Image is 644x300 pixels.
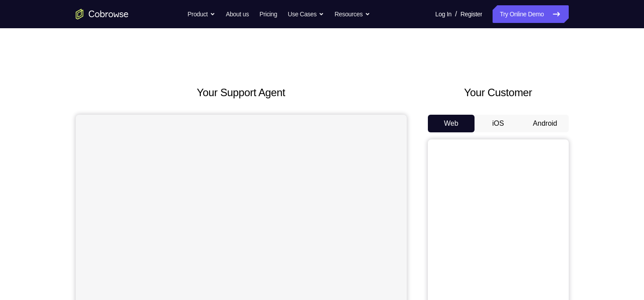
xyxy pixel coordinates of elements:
[288,5,324,23] button: Use Cases
[455,9,457,19] span: /
[188,5,215,23] button: Product
[475,115,522,132] button: iOS
[76,85,407,101] h2: Your Support Agent
[226,5,249,23] a: About us
[428,85,569,101] h2: Your Customer
[259,5,277,23] a: Pricing
[335,5,370,23] button: Resources
[76,9,129,19] a: Go to the home page
[428,115,475,132] button: Web
[435,5,452,23] a: Log In
[522,115,569,132] button: Android
[493,5,568,23] a: Try Online Demo
[460,5,482,23] a: Register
